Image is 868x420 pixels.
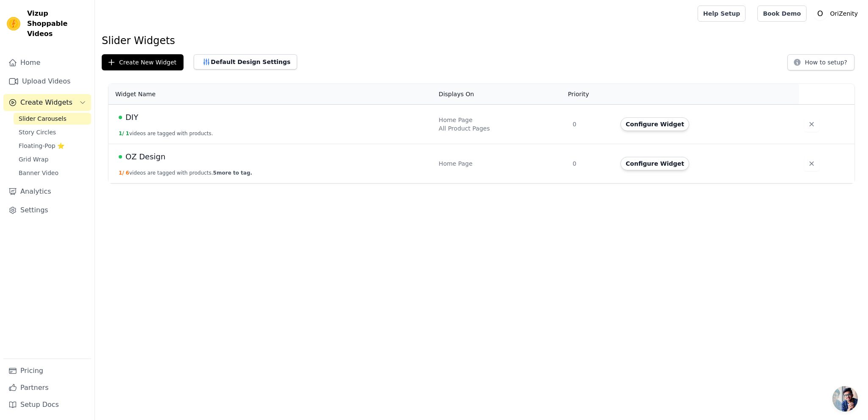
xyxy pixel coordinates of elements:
button: Create New Widget [102,54,184,70]
button: Delete widget [804,156,819,171]
a: Slider Carousels [14,113,91,125]
button: 1/ 1videos are tagged with products. [119,130,213,137]
td: 0 [568,105,615,144]
a: Banner Video [14,167,91,179]
a: Pricing [3,362,91,379]
span: 5 more to tag. [213,170,252,176]
a: Grid Wrap [14,153,91,165]
a: Floating-Pop ⭐ [14,140,91,152]
a: Help Setup [698,6,746,22]
span: Create Widgets [20,97,72,108]
button: Configure Widget [620,157,689,170]
a: Setup Docs [3,396,91,413]
th: Displays On [434,84,568,105]
a: Book Demo [757,6,806,22]
span: Grid Wrap [19,155,48,164]
a: Upload Videos [3,73,91,90]
img: Vizup [7,17,20,31]
a: Story Circles [14,126,91,138]
td: 0 [568,144,615,184]
div: Home Page [439,159,562,168]
span: Story Circles [19,128,56,136]
a: How to setup? [787,60,854,68]
span: OZ Design [125,151,165,163]
span: Slider Carousels [19,114,67,123]
span: 6 [126,170,129,176]
div: Home Page [439,116,562,124]
text: O [817,9,823,18]
span: Floating-Pop ⭐ [19,142,64,150]
div: All Product Pages [439,124,562,133]
button: Create Widgets [3,94,91,111]
a: Open chat [832,386,858,412]
a: Partners [3,379,91,396]
button: Default Design Settings [194,54,297,70]
button: 1/ 6videos are tagged with products.5more to tag. [119,170,252,176]
th: Priority [568,84,615,105]
button: Configure Widget [620,117,689,131]
span: 1 / [119,170,124,176]
button: How to setup? [787,54,854,70]
span: Banner Video [19,169,58,177]
th: Widget Name [108,84,434,105]
a: Analytics [3,183,91,200]
p: OriZenity [827,6,861,21]
span: 1 / [119,131,124,136]
span: 1 [126,131,129,136]
span: Live Published [119,116,122,119]
button: Delete widget [804,117,819,132]
a: Settings [3,202,91,219]
a: Home [3,54,91,71]
span: DIY [125,111,138,123]
span: Live Published [119,155,122,159]
h1: Slider Widgets [102,34,861,47]
button: O OriZenity [813,6,861,21]
span: Vizup Shoppable Videos [27,8,88,39]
